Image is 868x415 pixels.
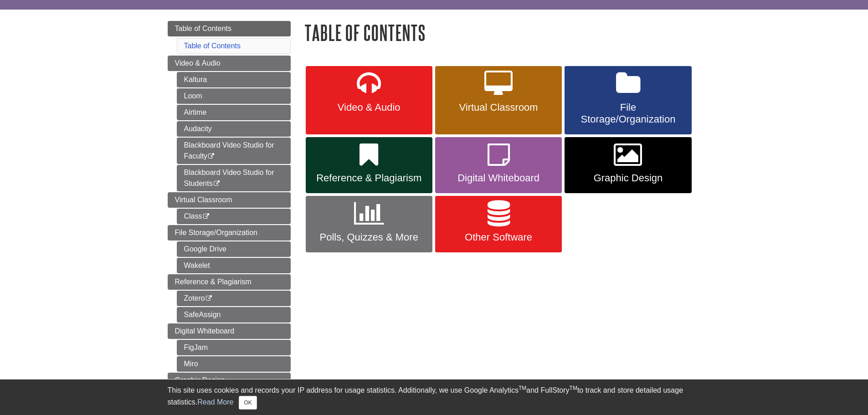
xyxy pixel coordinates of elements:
[168,192,291,208] a: Virtual Classroom
[205,296,213,302] i: This link opens in a new window
[435,137,562,194] a: Digital Whiteboard
[175,25,232,32] span: Table of Contents
[213,181,221,187] i: This link opens in a new window
[175,278,252,286] span: Reference & Plagiarism
[177,241,291,257] a: Google Drive
[442,172,555,184] span: Digital Whiteboard
[177,307,291,323] a: SafeAssign
[177,138,291,164] a: Blackboard Video Studio for Faculty
[175,376,225,384] span: Graphic Design
[202,214,210,220] i: This link opens in a new window
[177,165,291,191] a: Blackboard Video Studio for Students
[175,196,232,204] span: Virtual Classroom
[177,88,291,104] a: Loom
[571,102,684,125] span: File Storage/Organization
[168,21,291,36] a: Table of Contents
[177,121,291,137] a: Audacity
[313,231,426,243] span: Polls, Quizzes & More
[168,323,291,339] a: Digital Whiteboard
[168,385,701,410] div: This site uses cookies and records your IP address for usage statistics. Additionally, we use Goo...
[175,229,257,236] span: File Storage/Organization
[177,258,291,273] a: Wakelet
[168,373,291,388] a: Graphic Design
[435,196,562,252] a: Other Software
[565,137,691,194] a: Graphic Design
[570,385,577,391] sup: TM
[177,291,291,306] a: Zotero
[519,385,526,391] sup: TM
[306,137,432,194] a: Reference & Plagiarism
[313,102,426,113] span: Video & Audio
[306,66,432,134] a: Video & Audio
[168,225,291,241] a: File Storage/Organization
[435,66,562,134] a: Virtual Classroom
[184,42,241,50] a: Table of Contents
[177,72,291,87] a: Kaltura
[313,172,426,184] span: Reference & Plagiarism
[177,209,291,224] a: Class
[571,172,684,184] span: Graphic Design
[175,327,235,335] span: Digital Whiteboard
[168,56,291,71] a: Video & Audio
[197,398,233,406] a: Read More
[442,102,555,113] span: Virtual Classroom
[168,274,291,290] a: Reference & Plagiarism
[304,21,701,44] h1: Table of Contents
[239,396,257,410] button: Close
[442,231,555,243] span: Other Software
[177,356,291,372] a: Miro
[207,154,215,159] i: This link opens in a new window
[306,196,432,252] a: Polls, Quizzes & More
[175,59,221,67] span: Video & Audio
[177,105,291,120] a: Airtime
[565,66,691,134] a: File Storage/Organization
[177,340,291,355] a: FigJam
